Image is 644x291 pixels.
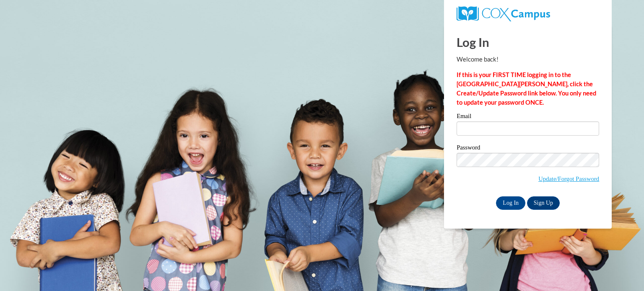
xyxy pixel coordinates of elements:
[496,196,525,210] input: Log In
[457,10,550,17] a: COX Campus
[457,33,599,51] h1: Log In
[457,71,596,106] strong: If this is your FIRST TIME logging in to the [GEOGRAPHIC_DATA][PERSON_NAME], click the Create/Upd...
[457,144,599,153] label: Password
[538,175,599,182] a: Update/Forgot Password
[527,196,560,210] a: Sign Up
[457,55,599,64] p: Welcome back!
[457,113,599,121] label: Email
[457,6,550,21] img: COX Campus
